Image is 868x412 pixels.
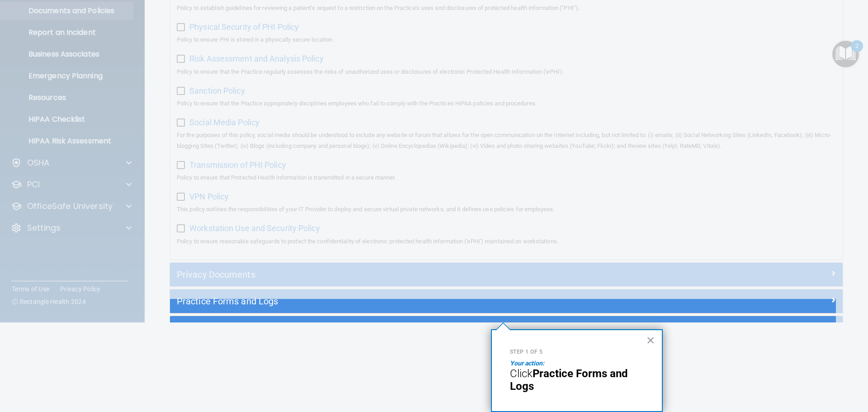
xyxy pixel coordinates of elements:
em: Your action: [510,360,544,367]
h5: Practice Forms and Logs [177,296,668,306]
p: Step 1 of 5 [510,348,644,356]
strong: Practice Forms and Logs [510,367,631,393]
span: Click [510,367,533,380]
button: Close [646,333,655,347]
